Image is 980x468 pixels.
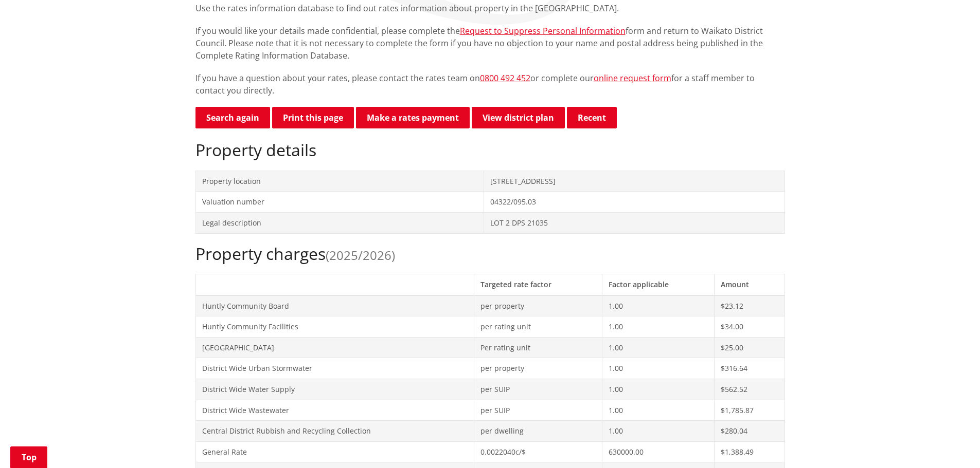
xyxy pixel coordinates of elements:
button: Print this page [272,107,354,128]
td: 1.00 [602,379,715,400]
td: 1.00 [602,316,715,338]
td: per property [474,295,602,316]
td: 1.00 [602,337,715,358]
p: If you would like your details made confidential, please complete the form and return to Waikato ... [195,25,785,62]
a: 0800 492 452 [480,72,530,84]
td: $1,785.87 [715,400,785,421]
a: online request form [594,72,671,84]
td: $316.64 [715,358,785,379]
td: $280.04 [715,421,785,442]
a: Search again [195,107,270,128]
p: Use the rates information database to find out rates information about property in the [GEOGRAPHI... [195,2,785,14]
td: [STREET_ADDRESS] [484,171,785,192]
a: Top [10,446,47,468]
td: District Wide Wastewater [195,400,474,421]
td: Huntly Community Facilities [195,316,474,338]
td: 04322/095.03 [484,192,785,213]
td: Property location [195,171,484,192]
td: per dwelling [474,421,602,442]
td: District Wide Water Supply [195,379,474,400]
td: per SUIP [474,400,602,421]
th: Targeted rate factor [474,274,602,295]
td: LOT 2 DPS 21035 [484,212,785,233]
th: Amount [715,274,785,295]
td: 630000.00 [602,441,715,462]
td: 1.00 [602,295,715,316]
td: $34.00 [715,316,785,338]
td: 1.00 [602,358,715,379]
td: $562.52 [715,379,785,400]
td: [GEOGRAPHIC_DATA] [195,337,474,358]
td: $25.00 [715,337,785,358]
td: per rating unit [474,316,602,338]
a: Make a rates payment [356,107,470,128]
td: Valuation number [195,192,484,213]
p: If you have a question about your rates, please contact the rates team on or complete our for a s... [195,72,785,97]
td: 0.0022040c/$ [474,441,602,462]
td: Legal description [195,212,484,233]
td: District Wide Urban Stormwater [195,358,474,379]
h2: Property charges [195,244,785,264]
td: $23.12 [715,295,785,316]
td: Huntly Community Board [195,295,474,316]
td: $1,388.49 [715,441,785,462]
td: Central District Rubbish and Recycling Collection [195,421,474,442]
a: Request to Suppress Personal Information [460,25,626,36]
td: 1.00 [602,421,715,442]
td: 1.00 [602,400,715,421]
a: View district plan [472,107,565,128]
td: General Rate [195,441,474,462]
td: Per rating unit [474,337,602,358]
td: per property [474,358,602,379]
th: Factor applicable [602,274,715,295]
button: Recent [567,107,617,128]
h2: Property details [195,140,785,160]
td: per SUIP [474,379,602,400]
span: (2025/2026) [326,247,395,264]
